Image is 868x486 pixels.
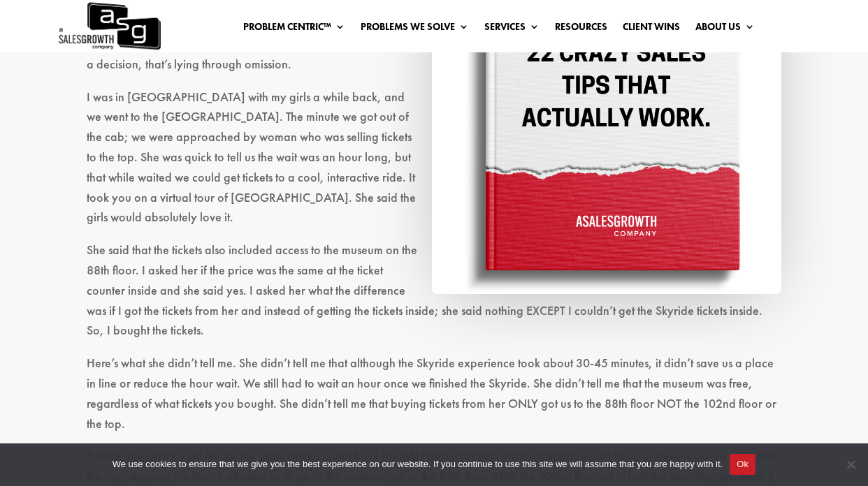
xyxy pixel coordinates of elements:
a: Client Wins [623,22,680,37]
span: No [844,457,858,471]
a: Resources [555,22,607,37]
span: We use cookies to ensure that we give you the best experience on our website. If you continue to ... [113,457,723,471]
a: About Us [695,22,755,37]
a: Services [484,22,540,37]
p: I was in [GEOGRAPHIC_DATA] with my girls a while back, and we went to the [GEOGRAPHIC_DATA]. The ... [87,87,781,241]
a: Problems We Solve [361,22,469,37]
button: Ok [730,454,755,475]
a: Problem Centric™ [243,22,345,37]
p: She said that the tickets also included access to the museum on the 88th floor. I asked her if th... [87,240,781,353]
p: Here’s what she didn’t tell me. She didn’t tell me that although the Skyride experience took abou... [87,353,781,446]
